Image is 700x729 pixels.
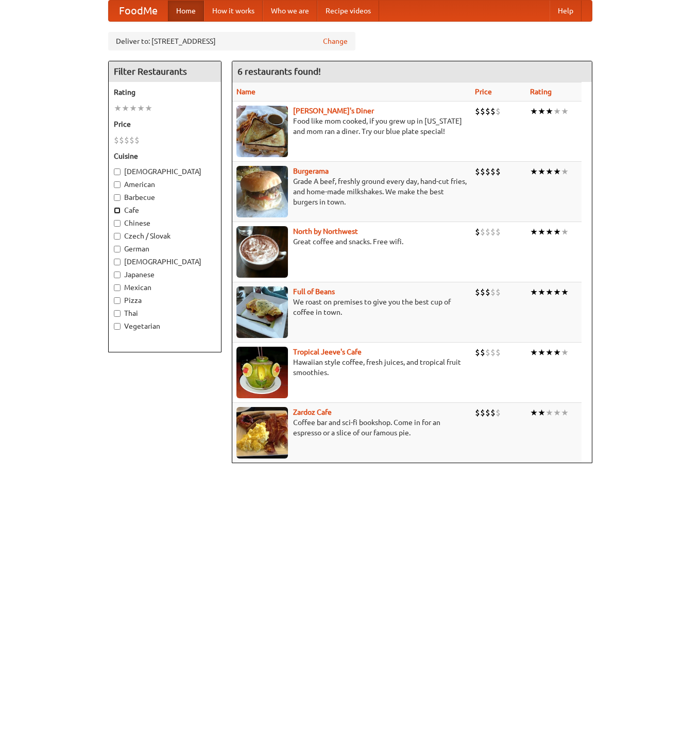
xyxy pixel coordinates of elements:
[496,106,501,117] li: $
[204,1,263,21] a: How it works
[530,226,538,238] li: ★
[114,192,216,202] label: Barbecue
[236,347,288,398] img: jeeves.jpg
[545,106,553,117] li: ★
[490,166,496,177] li: $
[530,88,552,96] a: Rating
[114,194,121,201] input: Barbecue
[114,257,216,267] label: [DEMOGRAPHIC_DATA]
[490,286,496,298] li: $
[561,407,569,418] li: ★
[137,103,145,114] li: ★
[475,106,480,117] li: $
[496,286,501,298] li: $
[236,88,255,96] a: Name
[475,88,492,96] a: Price
[129,103,137,114] li: ★
[485,286,490,298] li: $
[124,134,129,146] li: $
[114,233,121,240] input: Czech / Slovak
[114,259,121,265] input: [DEMOGRAPHIC_DATA]
[114,119,216,129] h5: Price
[485,407,490,418] li: $
[538,347,545,358] li: ★
[545,166,553,177] li: ★
[114,323,121,330] input: Vegetarian
[530,347,538,358] li: ★
[538,407,545,418] li: ★
[553,347,561,358] li: ★
[475,166,480,177] li: $
[114,310,121,317] input: Thai
[480,347,485,358] li: $
[480,166,485,177] li: $
[553,106,561,117] li: ★
[293,167,329,175] b: Burgerama
[545,286,553,298] li: ★
[114,244,216,254] label: German
[538,226,545,238] li: ★
[485,106,490,117] li: $
[496,347,501,358] li: $
[236,407,288,459] img: zardoz.jpg
[485,347,490,358] li: $
[530,166,538,177] li: ★
[114,246,121,252] input: German
[122,103,129,114] li: ★
[114,272,121,278] input: Japanese
[236,106,288,157] img: sallys.jpg
[561,166,569,177] li: ★
[119,134,124,146] li: $
[237,66,321,76] ng-pluralize: 6 restaurants found!
[553,166,561,177] li: ★
[145,103,152,114] li: ★
[114,282,216,293] label: Mexican
[475,286,480,298] li: $
[490,407,496,418] li: $
[236,176,467,207] p: Grade A beef, freshly ground every day, hand-cut fries, and home-made milkshakes. We make the bes...
[293,227,358,235] a: North by Northwest
[114,220,121,227] input: Chinese
[293,287,335,296] a: Full of Beans
[545,407,553,418] li: ★
[490,106,496,117] li: $
[236,357,467,378] p: Hawaiian style coffee, fresh juices, and tropical fruit smoothies.
[490,347,496,358] li: $
[114,166,216,177] label: [DEMOGRAPHIC_DATA]
[293,348,362,356] a: Tropical Jeeve's Cafe
[114,179,216,190] label: American
[293,107,374,115] b: [PERSON_NAME]'s Diner
[236,297,467,317] p: We roast on premises to give you the best cup of coffee in town.
[530,106,538,117] li: ★
[114,269,216,280] label: Japanese
[475,347,480,358] li: $
[293,408,332,416] a: Zardoz Cafe
[485,166,490,177] li: $
[236,116,467,137] p: Food like mom cooked, if you grew up in [US_STATE] and mom ran a diner. Try our blue plate special!
[114,231,216,241] label: Czech / Slovak
[475,407,480,418] li: $
[480,226,485,238] li: $
[530,286,538,298] li: ★
[134,134,140,146] li: $
[109,61,221,82] h4: Filter Restaurants
[114,295,216,306] label: Pizza
[480,106,485,117] li: $
[114,284,121,291] input: Mexican
[236,166,288,217] img: burgerama.jpg
[323,36,348,46] a: Change
[114,321,216,331] label: Vegetarian
[236,417,467,438] p: Coffee bar and sci-fi bookshop. Come in for an espresso or a slice of our famous pie.
[545,226,553,238] li: ★
[545,347,553,358] li: ★
[550,1,582,21] a: Help
[114,308,216,318] label: Thai
[236,226,288,278] img: north.jpg
[561,106,569,117] li: ★
[561,286,569,298] li: ★
[561,347,569,358] li: ★
[109,1,168,21] a: FoodMe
